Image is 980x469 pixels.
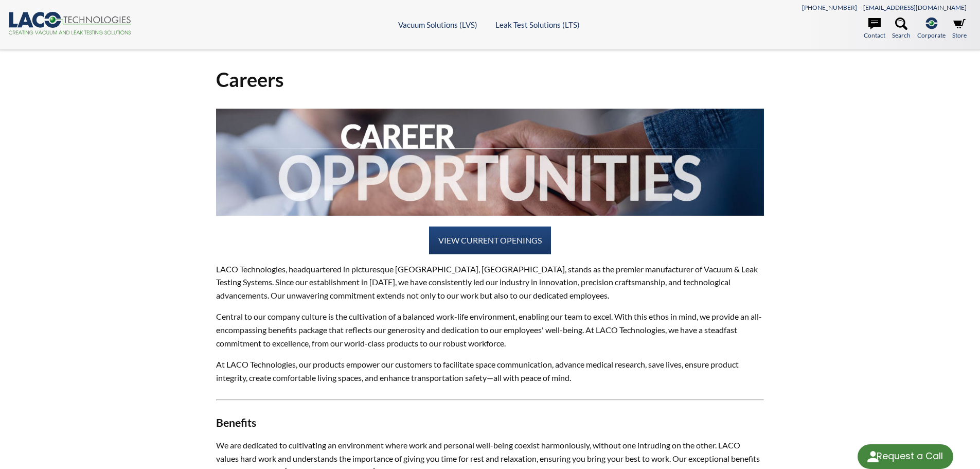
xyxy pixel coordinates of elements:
p: LACO Technologies, headquartered in picturesque [GEOGRAPHIC_DATA], [GEOGRAPHIC_DATA], stands as t... [216,263,764,302]
a: Store [952,18,967,40]
span: Corporate [917,30,946,40]
a: [EMAIL_ADDRESS][DOMAIN_NAME] [863,4,967,11]
a: [PHONE_NUMBER] [802,4,857,11]
a: VIEW CURRENT OPENINGS [429,227,551,254]
h1: Careers [216,67,764,92]
div: Request a Call [877,444,943,468]
p: At LACO Technologies, our products empower our customers to facilitate space communication, advan... [216,358,764,384]
h3: Benefits [216,416,764,430]
a: Vacuum Solutions (LVS) [398,20,477,29]
a: Search [892,18,911,40]
div: Request a Call [858,444,953,469]
img: 2024-Career-Opportunities.jpg [216,109,764,216]
p: Central to our company culture is the cultivation of a balanced work-life environment, enabling o... [216,310,764,350]
img: round button [865,448,881,465]
a: Leak Test Solutions (LTS) [495,20,580,29]
a: Contact [864,18,885,40]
